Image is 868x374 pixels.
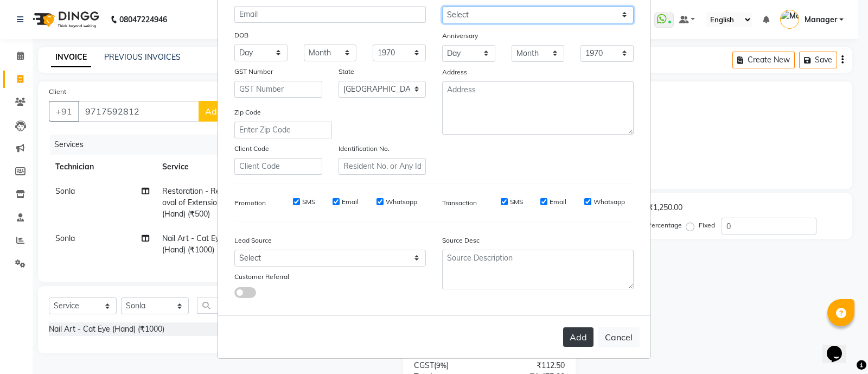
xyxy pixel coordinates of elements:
button: Cancel [598,327,640,347]
label: State [339,67,354,77]
input: GST Number [234,81,322,98]
label: GST Number [234,67,273,77]
label: Zip Code [234,107,261,117]
label: Promotion [234,198,266,208]
label: Address [442,67,467,77]
label: Email [550,197,566,207]
label: Transaction [442,198,477,208]
label: Email [342,197,359,207]
label: SMS [510,197,523,207]
label: Whatsapp [386,197,417,207]
input: Enter Zip Code [234,122,332,138]
label: SMS [302,197,315,207]
label: Client Code [234,144,269,154]
input: Client Code [234,158,322,175]
label: Source Desc [442,236,480,245]
label: Whatsapp [593,197,625,207]
label: Customer Referral [234,272,289,282]
iframe: chat widget [822,331,857,363]
label: Lead Source [234,236,272,245]
input: Email [234,6,426,23]
input: Resident No. or Any Id [339,158,426,175]
label: DOB [234,30,248,40]
button: Add [563,327,593,347]
label: Identification No. [339,144,390,154]
label: Anniversary [442,31,478,41]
